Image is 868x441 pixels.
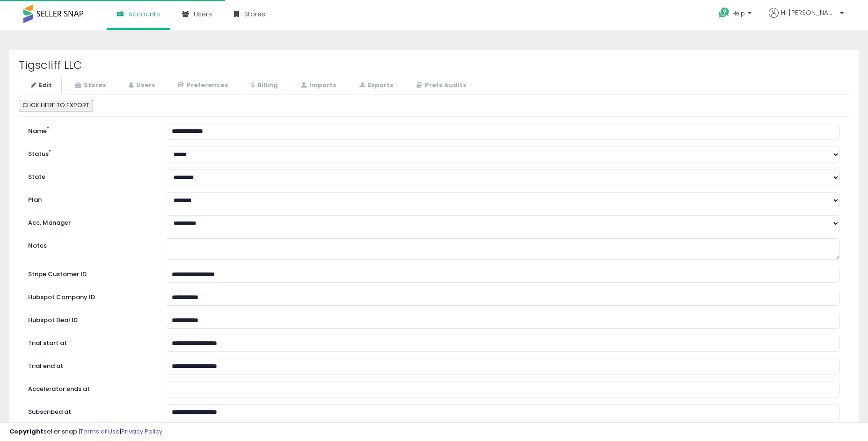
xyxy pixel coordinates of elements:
[289,76,346,95] a: Imports
[80,427,120,436] a: Terms of Use
[239,76,288,95] a: Billing
[769,8,844,29] a: Hi [PERSON_NAME]
[244,9,265,19] span: Stores
[19,76,62,95] a: Edit
[21,238,159,250] label: Notes
[19,59,849,71] h2: Tigscliff LLC
[404,76,476,95] a: Prefs Audits
[21,169,159,182] label: State
[9,427,162,436] div: seller snap | |
[117,76,165,95] a: Users
[21,192,159,205] label: Plan
[21,359,159,371] label: Trial end at
[732,9,745,17] span: Help
[21,147,159,159] label: Status
[21,290,159,302] label: Hubspot Company ID
[63,76,116,95] a: Stores
[21,313,159,325] label: Hubspot Deal ID
[781,8,837,17] span: Hi [PERSON_NAME]
[21,404,159,417] label: Subscribed at
[9,427,44,436] strong: Copyright
[21,336,159,348] label: Trial start at
[21,215,159,228] label: Acc. Manager
[194,9,212,19] span: Users
[166,76,238,95] a: Preferences
[718,7,730,19] i: Get Help
[21,124,159,136] label: Name
[21,382,159,394] label: Accelerator ends at
[347,76,403,95] a: Exports
[121,427,162,436] a: Privacy Policy
[128,9,160,19] span: Accounts
[19,100,93,111] button: CLICK HERE TO EXPORT
[21,267,159,279] label: Stripe Customer ID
